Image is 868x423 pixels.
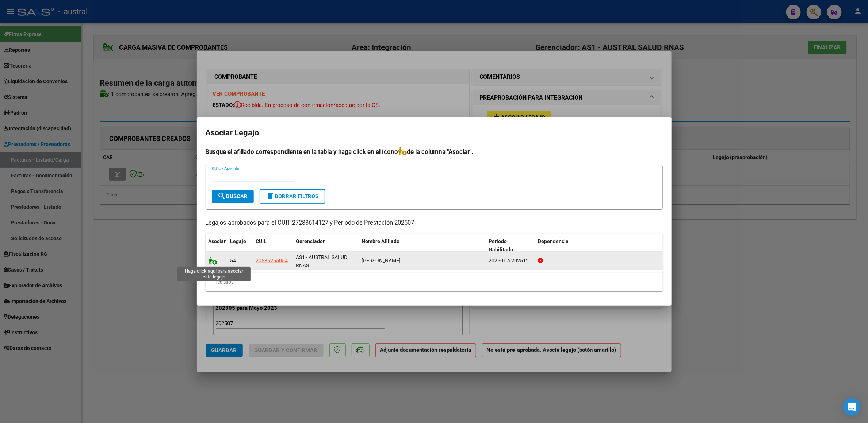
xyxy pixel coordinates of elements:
[843,398,861,416] div: Open Intercom Messenger
[266,192,275,200] mat-icon: delete
[362,238,400,244] span: Nombre Afiliado
[206,234,227,258] datatable-header-cell: Asociar
[206,219,663,228] p: Legajos aprobados para el CUIT 27288614127 y Período de Prestación 202507
[260,189,325,204] button: Borrar Filtros
[230,258,236,264] span: 54
[489,257,532,265] div: 202501 a 202512
[227,234,253,258] datatable-header-cell: Legajo
[359,234,486,258] datatable-header-cell: Nombre Afiliado
[486,234,535,258] datatable-header-cell: Periodo Habilitado
[209,238,226,244] span: Asociar
[362,258,401,264] span: RODRIGUEZ GONZALEZ LAUTARO
[253,234,293,258] datatable-header-cell: CUIL
[218,192,226,200] mat-icon: search
[256,238,267,244] span: CUIL
[489,238,513,253] span: Periodo Habilitado
[266,193,319,200] span: Borrar Filtros
[206,126,663,140] h2: Asociar Legajo
[206,273,663,291] div: 1 registros
[296,238,325,244] span: Gerenciador
[293,234,359,258] datatable-header-cell: Gerenciador
[538,238,569,244] span: Dependencia
[230,238,246,244] span: Legajo
[218,193,248,200] span: Buscar
[206,147,663,157] h4: Busque el afiliado correspondiente en la tabla y haga click en el ícono de la columna "Asociar".
[296,254,348,269] span: AS1 - AUSTRAL SALUD RNAS
[256,258,288,264] span: 20586255054
[535,234,662,258] datatable-header-cell: Dependencia
[212,190,254,203] button: Buscar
